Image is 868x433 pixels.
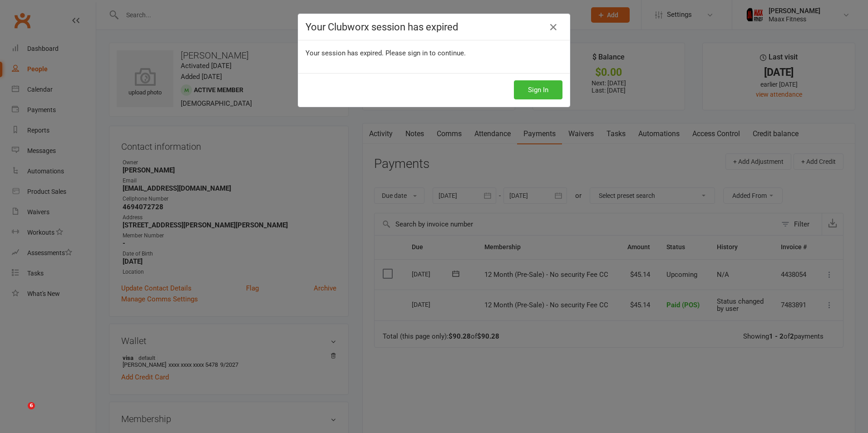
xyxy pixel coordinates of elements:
[306,21,562,33] h4: Your Clubworx session has expired
[28,402,35,409] span: 6
[306,49,466,57] span: Your session has expired. Please sign in to continue.
[514,80,562,99] button: Sign In
[546,20,561,34] a: Close
[9,402,31,424] iframe: Intercom live chat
